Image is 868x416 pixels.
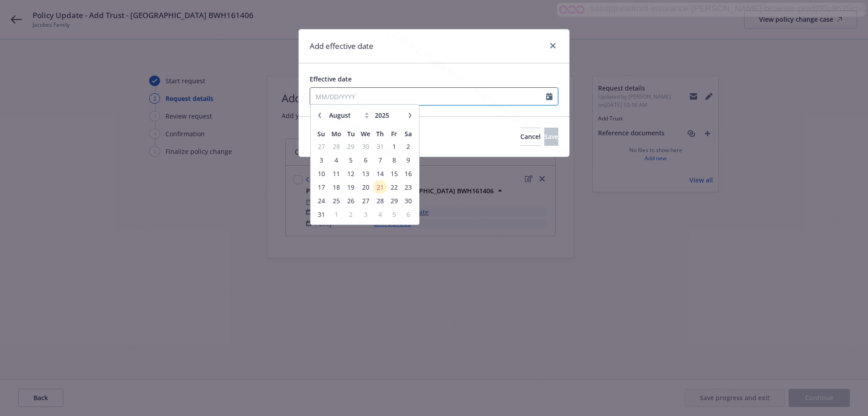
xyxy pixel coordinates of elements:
td: 10 [314,167,328,180]
span: 30 [402,195,415,206]
span: 7 [374,154,386,165]
span: 1 [388,140,400,152]
span: 28 [374,195,386,206]
span: 2 [345,208,357,220]
td: 28 [328,139,344,153]
span: 8 [388,154,400,165]
span: 19 [345,181,357,192]
span: 11 [329,167,343,179]
span: 12 [345,167,357,179]
td: 3 [314,153,328,167]
span: 13 [359,167,372,179]
td: 23 [401,180,415,194]
span: 25 [329,195,343,206]
button: Cancel [520,128,541,146]
td: 5 [344,153,358,167]
span: 31 [374,140,386,152]
span: Fr [391,129,397,138]
span: 23 [402,181,415,192]
td: 28 [373,194,387,207]
span: 22 [388,181,400,192]
span: 30 [359,140,372,152]
span: 3 [359,208,372,220]
span: 26 [345,195,357,206]
td: 2 [401,139,415,153]
span: We [361,129,370,138]
td: 21 [373,180,387,194]
span: 27 [359,195,372,206]
td: 29 [344,139,358,153]
span: Mo [331,129,341,138]
span: Su [317,129,325,138]
span: 6 [402,208,415,220]
span: 1 [329,208,343,220]
td: 22 [387,180,401,194]
span: 3 [315,154,327,165]
span: 16 [402,167,415,179]
button: Save [544,128,558,146]
span: 9 [402,154,415,165]
td: 12 [344,167,358,180]
td: 3 [358,207,373,221]
td: 9 [401,153,415,167]
span: 24 [315,195,327,206]
span: 17 [315,181,327,192]
span: 28 [329,140,343,152]
span: 15 [388,167,400,179]
span: 10 [315,167,327,179]
span: Cancel [520,132,541,141]
td: 29 [387,194,401,207]
span: Save [544,132,558,141]
td: 6 [358,153,373,167]
td: 18 [328,180,344,194]
span: 20 [359,181,372,192]
td: 7 [373,153,387,167]
td: 11 [328,167,344,180]
span: 29 [345,140,357,152]
span: Th [376,129,384,138]
td: 4 [373,207,387,221]
svg: Calendar [546,93,552,100]
td: 30 [401,194,415,207]
td: 31 [373,139,387,153]
td: 31 [314,207,328,221]
span: 5 [388,208,400,220]
span: 6 [359,154,372,165]
td: 1 [387,139,401,153]
span: 14 [374,167,386,179]
span: 31 [315,208,327,220]
span: 4 [329,154,343,165]
td: 24 [314,194,328,207]
span: Effective date [310,75,352,83]
span: 4 [374,208,386,220]
td: 27 [314,139,328,153]
td: 20 [358,180,373,194]
td: 26 [344,194,358,207]
h1: Add effective date [310,40,373,52]
td: 14 [373,167,387,180]
td: 5 [387,207,401,221]
a: close [547,40,558,51]
td: 4 [328,153,344,167]
span: 5 [345,154,357,165]
td: 1 [328,207,344,221]
td: 25 [328,194,344,207]
td: 6 [401,207,415,221]
td: 8 [387,153,401,167]
td: 17 [314,180,328,194]
span: 29 [388,195,400,206]
span: 21 [374,181,386,192]
td: 16 [401,167,415,180]
td: 27 [358,194,373,207]
span: 18 [329,181,343,192]
span: 27 [315,140,327,152]
td: 15 [387,167,401,180]
span: 2 [402,140,415,152]
span: Tu [347,129,355,138]
td: 2 [344,207,358,221]
span: Sa [405,129,412,138]
td: 13 [358,167,373,180]
td: 30 [358,139,373,153]
td: 19 [344,180,358,194]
